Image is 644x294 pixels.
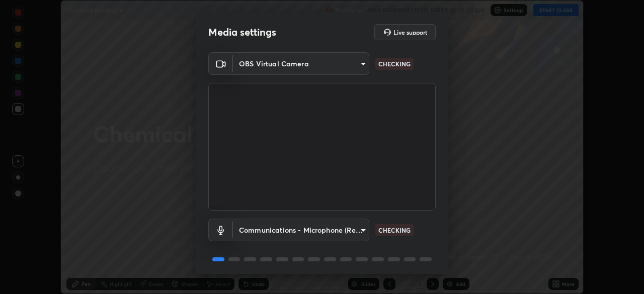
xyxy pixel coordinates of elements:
div: OBS Virtual Camera [233,52,369,75]
div: OBS Virtual Camera [233,219,369,241]
p: CHECKING [378,226,411,235]
h5: Live support [393,29,427,35]
p: CHECKING [378,59,411,68]
h2: Media settings [208,26,276,39]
